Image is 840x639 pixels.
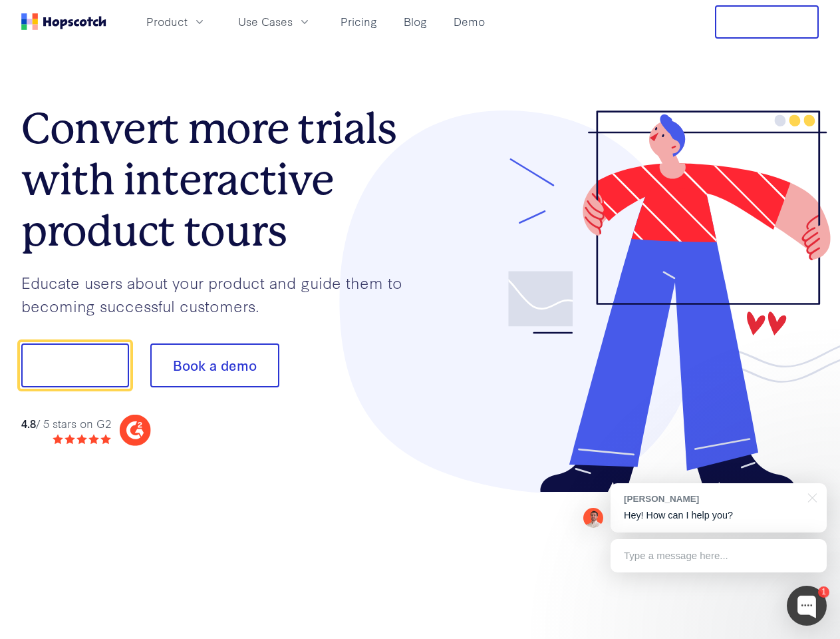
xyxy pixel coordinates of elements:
div: [PERSON_NAME] [624,493,800,505]
p: Educate users about your product and guide them to becoming successful customers. [21,271,420,317]
button: Show me! [21,343,129,387]
button: Book a demo [150,343,279,387]
span: Product [146,13,188,30]
h1: Convert more trials with interactive product tours [21,103,420,256]
span: Use Cases [238,13,293,30]
img: Mark Spera [583,508,603,528]
div: Type a message here... [611,539,827,572]
div: / 5 stars on G2 [21,415,111,432]
a: Demo [448,11,490,33]
a: Pricing [335,11,382,33]
div: 1 [818,586,829,598]
button: Use Cases [230,11,319,33]
p: Hey! How can I help you? [624,509,813,523]
button: Product [138,11,214,33]
a: Blog [398,11,432,33]
a: Home [21,13,106,30]
button: Free Trial [715,5,819,39]
strong: 4.8 [21,415,36,431]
